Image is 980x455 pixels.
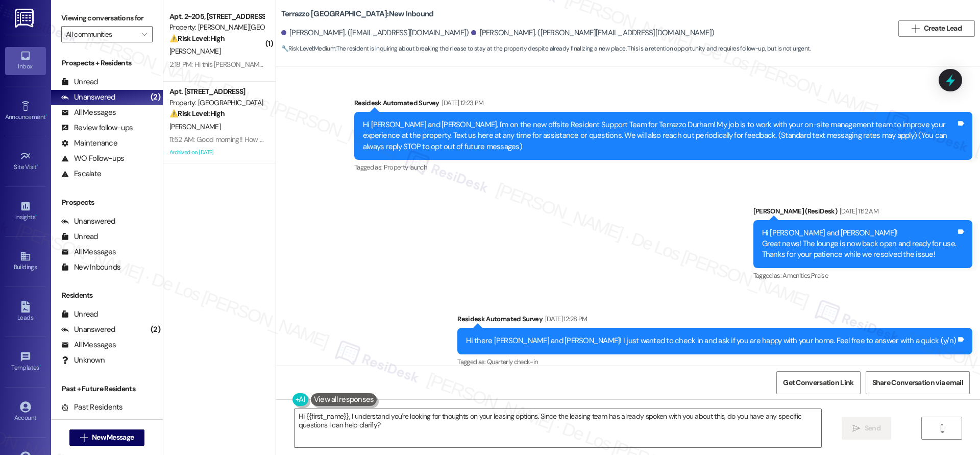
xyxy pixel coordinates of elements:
div: Hi [PERSON_NAME] and [PERSON_NAME]! Great news! The lounge is now back open and ready for use. Th... [762,228,957,260]
div: Escalate [61,169,101,179]
div: [DATE] 11:12 AM [837,206,878,217]
b: Terrazzo [GEOGRAPHIC_DATA]: New Inbound [281,9,434,19]
span: Property launch [384,163,427,172]
img: ResiDesk Logo [15,9,36,28]
div: 11:52 AM: Good morning!! How are you? Thank you very much [169,135,350,144]
div: All Messages [61,107,116,118]
span: Create Lead [924,23,962,34]
span: Quarterly check-in [487,357,537,366]
span: Send [865,423,880,434]
button: Share Conversation via email [866,371,970,394]
div: New Inbounds [61,262,120,273]
a: Leads [5,298,46,326]
span: : The resident is inquiring about breaking their lease to stay at the property despite already fi... [281,43,811,54]
div: Past + Future Residents [51,384,163,394]
div: (2) [148,322,163,338]
div: Apt. 2~205, [STREET_ADDRESS] [169,11,264,22]
a: Account [5,398,46,426]
span: • [35,212,37,219]
strong: ⚠️ Risk Level: High [169,34,225,43]
div: Unread [61,77,98,87]
a: Buildings [5,248,46,275]
div: [DATE] 12:23 PM [439,98,484,108]
div: (2) [148,89,163,105]
div: Unread [61,231,98,242]
span: • [45,112,47,119]
div: Review follow-ups [61,123,133,133]
div: Residesk Automated Survey [457,314,972,328]
div: Unanswered [61,92,115,103]
span: • [37,162,38,169]
label: Viewing conversations for [61,10,153,26]
div: WO Follow-ups [61,153,124,164]
div: Unanswered [61,324,115,335]
div: [PERSON_NAME]. ([PERSON_NAME][EMAIL_ADDRESS][DOMAIN_NAME]) [471,28,714,38]
div: Residesk Automated Survey [354,98,972,112]
div: Property: [PERSON_NAME][GEOGRAPHIC_DATA] Apartments [169,22,264,33]
div: All Messages [61,247,116,257]
button: Get Conversation Link [776,371,860,394]
i:  [141,30,147,38]
a: Site Visit • [5,148,46,175]
div: All Messages [61,340,116,350]
i:  [912,25,919,33]
strong: 🔧 Risk Level: Medium [281,44,335,53]
a: Templates • [5,348,46,376]
button: Send [842,417,891,440]
div: Prospects + Residents [51,58,163,68]
div: Tagged as: [354,160,972,175]
input: All communities [66,26,136,42]
span: Praise [811,271,828,280]
span: New Message [92,432,134,443]
div: [PERSON_NAME] (ResiDesk) [753,206,973,220]
div: Past Residents [61,402,123,413]
div: [PERSON_NAME]. ([EMAIL_ADDRESS][DOMAIN_NAME]) [281,28,469,38]
i:  [938,424,946,433]
div: Unknown [61,355,105,366]
i:  [80,434,88,442]
div: Tagged as: [753,268,973,283]
div: Unanswered [61,216,115,227]
div: [DATE] 12:28 PM [543,314,587,324]
button: New Message [69,429,145,446]
div: Residents [51,290,163,301]
span: [PERSON_NAME] [169,122,220,131]
a: Inbox [5,47,46,75]
div: Archived on [DATE] [168,146,265,159]
div: Hi there [PERSON_NAME] and [PERSON_NAME]! I just wanted to check in and ask if you are happy with... [466,336,956,346]
i:  [852,424,860,433]
span: [PERSON_NAME] [169,46,220,56]
span: Get Conversation Link [783,377,853,388]
div: Prospects [51,197,163,208]
div: Tagged as: [457,354,972,369]
strong: ⚠️ Risk Level: High [169,109,225,118]
div: Apt. [STREET_ADDRESS] [169,86,264,97]
a: Insights • [5,198,46,225]
div: Hi [PERSON_NAME] and [PERSON_NAME], I'm on the new offsite Resident Support Team for Terrazzo Dur... [363,119,956,152]
div: 2:18 PM: Hi this [PERSON_NAME] from #2 apt 205 I was on vacation came back [DATE] and I saw 👀 my ... [169,60,766,69]
span: Amenities , [782,271,811,280]
button: Create Lead [898,20,975,37]
textarea: Hi {{first_name}}, I understand you're looking for thoughts on your leasing options. Since the le... [295,409,821,447]
div: Property: [GEOGRAPHIC_DATA] [169,98,264,108]
div: Unread [61,309,98,320]
div: Maintenance [61,138,117,149]
span: • [39,363,41,370]
span: Share Conversation via email [872,377,963,388]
